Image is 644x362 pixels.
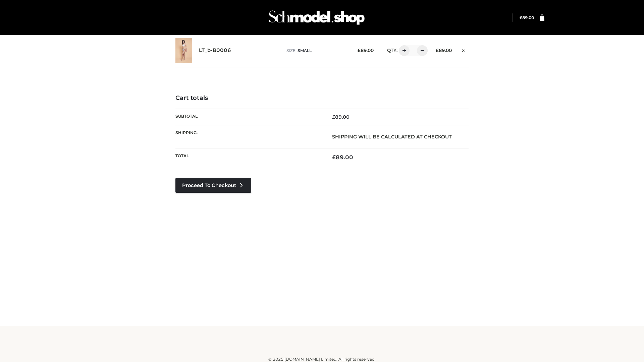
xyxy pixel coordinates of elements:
[266,4,367,31] img: Schmodel Admin 964
[332,154,353,161] bdi: 89.00
[436,48,452,53] bdi: 89.00
[332,134,452,140] strong: Shipping will be calculated at checkout
[175,125,322,148] th: Shipping:
[199,47,231,54] a: LT_b-B0006
[175,95,469,102] h4: Cart totals
[520,15,534,20] a: £89.00
[332,114,350,120] bdi: 89.00
[436,48,439,53] span: £
[520,15,522,20] span: £
[332,114,335,120] span: £
[175,178,251,193] a: Proceed to Checkout
[520,15,534,20] bdi: 89.00
[175,38,192,63] img: LT_b-B0006 - SMALL
[358,48,374,53] bdi: 89.00
[380,45,425,56] div: QTY:
[175,109,322,125] th: Subtotal
[332,154,336,161] span: £
[358,48,361,53] span: £
[298,48,312,53] span: SMALL
[459,45,469,54] a: Remove this item
[175,148,322,166] th: Total
[286,48,347,54] p: size :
